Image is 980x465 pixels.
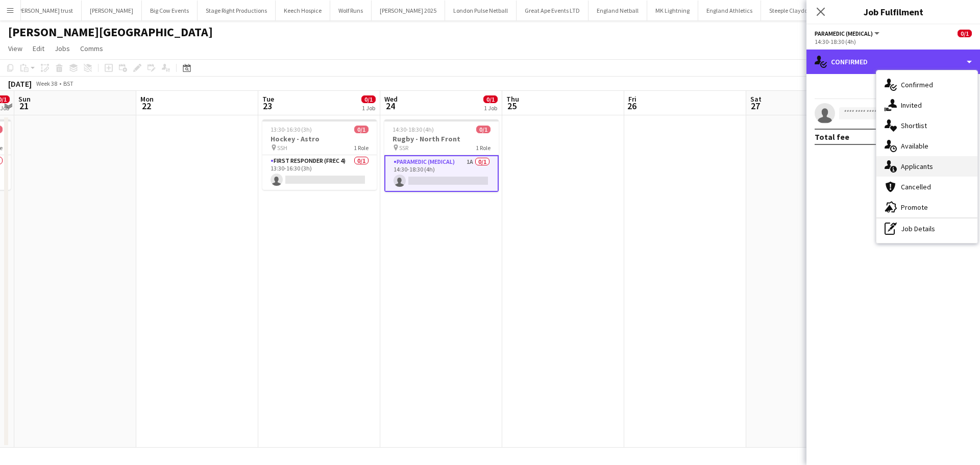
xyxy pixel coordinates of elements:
[958,30,972,37] span: 0/1
[815,30,873,37] span: Paramedic (Medical)
[589,1,647,20] button: England Netball
[80,44,103,53] span: Comms
[384,134,499,143] h3: Rugby - North Front
[476,126,491,133] span: 0/1
[8,25,213,40] h1: [PERSON_NAME][GEOGRAPHIC_DATA]
[876,218,977,239] div: Job Details
[876,115,977,136] div: Shortlist
[698,1,761,20] button: England Athletics
[139,100,154,112] span: 22
[815,132,849,142] div: Total fee
[271,126,312,133] span: 13:30-16:30 (3h)
[17,100,31,112] span: 21
[29,42,48,55] a: Edit
[749,100,762,112] span: 27
[4,42,27,55] a: View
[262,94,274,104] span: Tue
[277,144,287,152] span: SSH
[8,44,22,53] span: View
[476,144,491,152] span: 1 Role
[876,197,977,217] div: Promote
[82,1,142,20] button: [PERSON_NAME]
[806,5,980,18] h3: Job Fulfilment
[517,1,589,20] button: Great Ape Events LTD
[750,94,762,104] span: Sat
[505,100,519,112] span: 25
[876,136,977,156] div: Available
[330,1,372,20] button: Wolf Runs
[354,126,369,133] span: 0/1
[399,144,408,152] span: SSR
[51,42,74,55] a: Jobs
[393,126,434,133] span: 14:30-18:30 (4h)
[276,1,330,20] button: Keech Hospice
[362,104,375,112] div: 1 Job
[198,1,276,20] button: Stage Right Productions
[361,95,376,103] span: 0/1
[8,79,32,89] div: [DATE]
[445,1,517,20] button: London Pulse Netball
[140,94,154,104] span: Mon
[815,30,881,37] button: Paramedic (Medical)
[506,94,519,104] span: Thu
[372,1,445,20] button: [PERSON_NAME] 2025
[262,119,377,190] app-job-card: 13:30-16:30 (3h)0/1Hockey - Astro SSH1 RoleFirst Responder (FREC 4)0/113:30-16:30 (3h)
[384,119,499,192] app-job-card: 14:30-18:30 (4h)0/1Rugby - North Front SSR1 RoleParamedic (Medical)1A0/114:30-18:30 (4h)
[262,134,377,143] h3: Hockey - Astro
[627,100,636,112] span: 26
[8,1,82,20] button: [PERSON_NAME] trust
[262,155,377,190] app-card-role: First Responder (FREC 4)0/113:30-16:30 (3h)
[806,50,980,74] div: Confirmed
[55,44,70,53] span: Jobs
[18,94,31,104] span: Sun
[484,104,497,112] div: 1 Job
[876,95,977,115] div: Invited
[142,1,198,20] button: Big Cow Events
[483,95,498,103] span: 0/1
[876,177,977,197] div: Cancelled
[261,100,274,112] span: 23
[63,80,73,87] div: BST
[815,38,972,45] div: 14:30-18:30 (4h)
[876,156,977,177] div: Applicants
[384,155,499,192] app-card-role: Paramedic (Medical)1A0/114:30-18:30 (4h)
[384,94,398,104] span: Wed
[34,80,59,87] span: Week 38
[383,100,398,112] span: 24
[628,94,636,104] span: Fri
[761,1,857,20] button: Steeple Claydon Parish Council
[76,42,107,55] a: Comms
[354,144,369,152] span: 1 Role
[647,1,698,20] button: MK Lightning
[876,75,977,95] div: Confirmed
[33,44,44,53] span: Edit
